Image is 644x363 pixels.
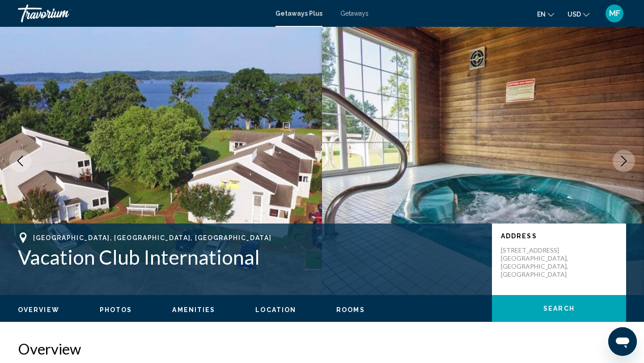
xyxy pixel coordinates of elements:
[492,295,626,322] button: Search
[172,306,215,313] span: Amenities
[613,150,635,172] button: Next image
[9,150,31,172] button: Previous image
[609,9,620,18] span: MF
[255,306,296,314] button: Location
[568,8,589,21] button: Change currency
[100,306,132,313] span: Photos
[603,4,626,23] button: User Menu
[501,246,572,279] p: [STREET_ADDRESS] [GEOGRAPHIC_DATA], [GEOGRAPHIC_DATA], [GEOGRAPHIC_DATA]
[543,305,575,312] span: Search
[501,232,617,240] p: Address
[537,11,546,18] span: en
[33,234,271,241] span: [GEOGRAPHIC_DATA], [GEOGRAPHIC_DATA], [GEOGRAPHIC_DATA]
[255,306,296,313] span: Location
[608,327,637,356] iframe: Button to launch messaging window
[18,306,59,313] span: Overview
[336,306,365,314] button: Rooms
[275,10,322,17] a: Getaways Plus
[18,340,626,358] h2: Overview
[336,306,365,313] span: Rooms
[537,8,554,21] button: Change language
[172,306,215,314] button: Amenities
[568,11,581,18] span: USD
[340,10,369,17] a: Getaways
[18,306,59,314] button: Overview
[100,306,132,314] button: Photos
[18,245,483,269] h1: Vacation Club International
[18,4,267,22] a: Travorium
